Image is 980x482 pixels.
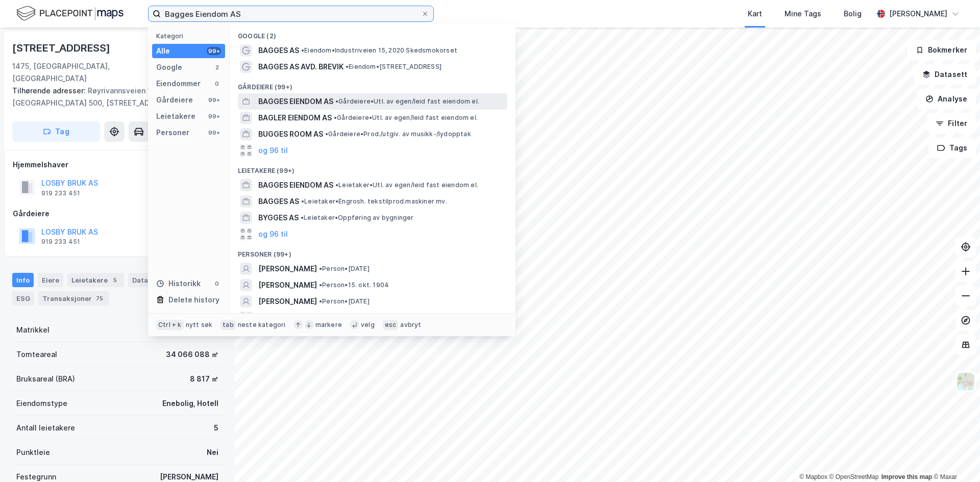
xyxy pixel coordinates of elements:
[319,265,370,273] span: Person • [DATE]
[156,320,184,330] div: Ctrl + k
[914,64,976,85] button: Datasett
[207,446,218,459] div: Nei
[230,242,516,261] div: Personer (99+)
[156,61,182,73] div: Google
[346,63,349,70] span: •
[12,291,34,306] div: ESG
[258,112,332,124] span: BAGLER EIENDOM AS
[301,46,304,54] span: •
[12,85,214,109] div: Røyrivannsveien 120, [GEOGRAPHIC_DATA] 500, [STREET_ADDRESS]
[16,446,50,459] div: Punktleie
[190,373,218,385] div: 8 817 ㎡
[319,297,322,305] span: •
[16,397,67,410] div: Eiendomstype
[230,24,516,42] div: Google (2)
[325,130,328,138] span: •
[213,280,221,288] div: 0
[748,8,762,20] div: Kart
[325,130,471,138] span: Gårdeiere • Prod./utgiv. av musikk-/lydopptak
[956,372,975,391] img: Z
[258,61,344,73] span: BAGGES AS AVD. BREVIK
[230,75,516,93] div: Gårdeiere (99+)
[156,277,201,290] div: Historikk
[38,291,109,306] div: Transaksjoner
[335,97,479,106] span: Gårdeiere • Utl. av egen/leid fast eiendom el.
[213,80,221,88] div: 0
[156,126,189,139] div: Personer
[207,47,221,55] div: 99+
[929,433,980,482] div: Kontrollprogram for chat
[12,60,171,85] div: 1475, [GEOGRAPHIC_DATA], [GEOGRAPHIC_DATA]
[383,320,399,330] div: esc
[128,273,179,287] div: Datasett
[12,86,88,95] span: Tilhørende adresser:
[844,8,862,20] div: Bolig
[315,321,342,329] div: markere
[156,94,193,106] div: Gårdeiere
[400,321,421,329] div: avbryt
[258,95,333,108] span: BAGGES EIENDOM AS
[301,46,457,55] span: Eiendom • Industriveien 15, 2020 Skedsmokorset
[928,138,976,158] button: Tags
[258,279,317,291] span: [PERSON_NAME]
[258,128,323,140] span: BUGGES ROOM AS
[319,265,322,272] span: •
[16,324,50,336] div: Matrikkel
[346,63,442,71] span: Eiendom • [STREET_ADDRESS]
[889,8,947,20] div: [PERSON_NAME]
[41,189,80,197] div: 919 233 451
[230,159,516,177] div: Leietakere (99+)
[156,45,170,57] div: Alle
[12,273,34,287] div: Info
[258,295,317,308] span: [PERSON_NAME]
[16,5,124,22] img: logo.f888ab2527a4732fd821a326f86c7f29.svg
[319,297,370,306] span: Person • [DATE]
[168,294,219,306] div: Delete history
[213,63,221,71] div: 2
[220,320,236,330] div: tab
[16,373,75,385] div: Bruksareal (BRA)
[110,275,120,285] div: 5
[907,40,976,60] button: Bokmerker
[41,238,80,246] div: 919 233 451
[258,179,333,191] span: BAGGES EIENDOM AS
[12,121,100,142] button: Tag
[16,348,57,361] div: Tomteareal
[319,281,389,289] span: Person • 15. okt. 1904
[16,422,75,434] div: Antall leietakere
[334,114,337,121] span: •
[13,159,222,171] div: Hjemmelshaver
[186,321,213,329] div: nytt søk
[161,6,421,21] input: Søk på adresse, matrikkel, gårdeiere, leietakere eller personer
[335,181,478,189] span: Leietaker • Utl. av egen/leid fast eiendom el.
[214,422,218,434] div: 5
[785,8,821,20] div: Mine Tags
[334,114,478,122] span: Gårdeiere • Utl. av egen/leid fast eiendom el.
[335,181,338,189] span: •
[67,273,124,287] div: Leietakere
[156,110,195,122] div: Leietakere
[166,348,218,361] div: 34 066 088 ㎡
[94,293,105,303] div: 75
[799,473,827,480] a: Mapbox
[238,321,286,329] div: neste kategori
[301,214,414,222] span: Leietaker • Oppføring av bygninger
[207,112,221,120] div: 99+
[258,263,317,275] span: [PERSON_NAME]
[258,195,299,208] span: BAGGES AS
[258,144,288,157] button: og 96 til
[929,433,980,482] iframe: Chat Widget
[258,228,288,240] button: og 96 til
[13,208,222,220] div: Gårdeiere
[207,129,221,137] div: 99+
[927,113,976,134] button: Filter
[258,312,288,324] button: og 96 til
[335,97,338,105] span: •
[301,197,304,205] span: •
[301,214,304,221] span: •
[156,78,201,90] div: Eiendommer
[881,473,932,480] a: Improve this map
[162,397,218,410] div: Enebolig, Hotell
[917,89,976,109] button: Analyse
[156,32,225,40] div: Kategori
